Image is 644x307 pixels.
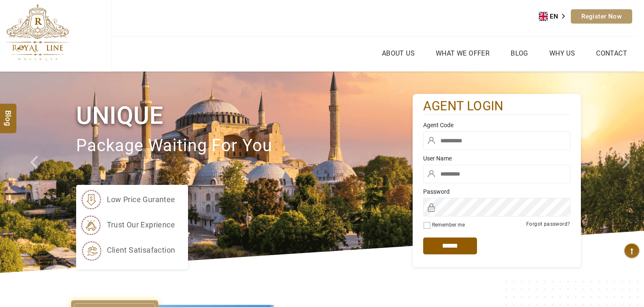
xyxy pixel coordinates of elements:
[423,187,570,196] label: Password
[19,72,52,273] a: Check next prev
[76,100,413,131] h1: Unique
[612,72,644,273] a: Check next image
[547,47,577,59] a: Why Us
[526,221,570,227] a: Forgot password?
[380,47,417,59] a: About Us
[3,110,14,117] span: Blog
[6,4,69,61] img: The Royal Line Holidays
[76,132,413,160] p: package waiting for you
[509,47,530,59] a: Blog
[571,9,632,24] a: Register Now
[423,121,570,129] label: Agent Code
[80,214,175,235] li: trust our exprience
[594,47,629,59] a: Contact
[423,98,570,115] h2: agent login
[539,10,571,23] div: Language
[80,189,175,210] li: low price gurantee
[80,240,175,261] li: client satisafaction
[539,10,571,23] aside: Language selected: English
[432,222,465,228] label: Remember me
[434,47,492,59] a: What we Offer
[423,154,570,163] label: User Name
[539,10,571,23] a: EN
